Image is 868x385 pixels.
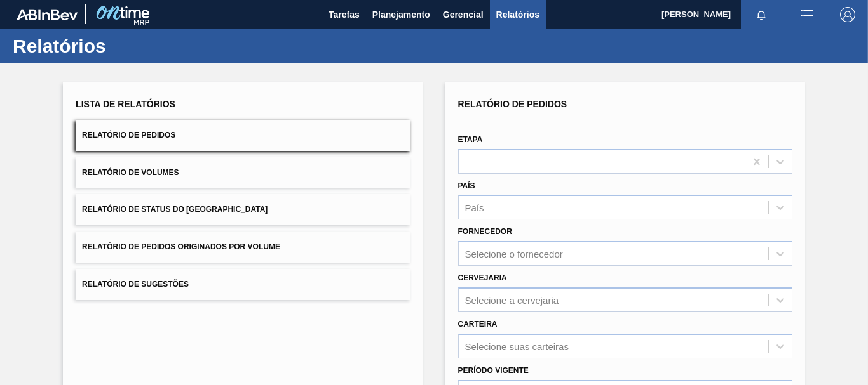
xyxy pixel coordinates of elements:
button: Relatório de Pedidos Originados por Volume [76,232,410,263]
div: Selecione o fornecedor [465,249,563,259]
span: Relatório de Pedidos [82,131,175,140]
button: Notificações [741,6,782,23]
span: Relatório de Pedidos Originados por Volume [82,242,280,251]
img: Logout [840,7,855,22]
span: Relatório de Status do [GEOGRAPHIC_DATA] [82,205,268,214]
div: País [465,202,484,213]
label: Fornecedor [458,227,512,236]
button: Relatório de Volumes [76,157,410,188]
button: Relatório de Sugestões [76,269,410,300]
span: Relatório de Volumes [82,168,179,177]
label: Etapa [458,135,483,144]
span: Relatório de Pedidos [458,99,567,109]
span: Planejamento [372,7,430,22]
label: Cervejaria [458,273,507,282]
div: Selecione a cervejaria [465,294,559,305]
div: Selecione suas carteiras [465,341,569,351]
label: Período Vigente [458,366,529,375]
h1: Relatórios [13,39,238,53]
label: País [458,181,475,190]
img: TNhmsLtSVTkK8tSr43FrP2fwEKptu5GPRR3wAAAABJRU5ErkJggg== [17,9,78,20]
span: Relatório de Sugestões [82,280,189,289]
span: Gerencial [443,7,484,22]
span: Tarefas [329,7,360,22]
label: Carteira [458,320,498,329]
button: Relatório de Pedidos [76,120,410,151]
button: Relatório de Status do [GEOGRAPHIC_DATA] [76,194,410,225]
span: Lista de Relatórios [76,99,175,109]
img: userActions [799,7,815,22]
span: Relatórios [496,7,539,22]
